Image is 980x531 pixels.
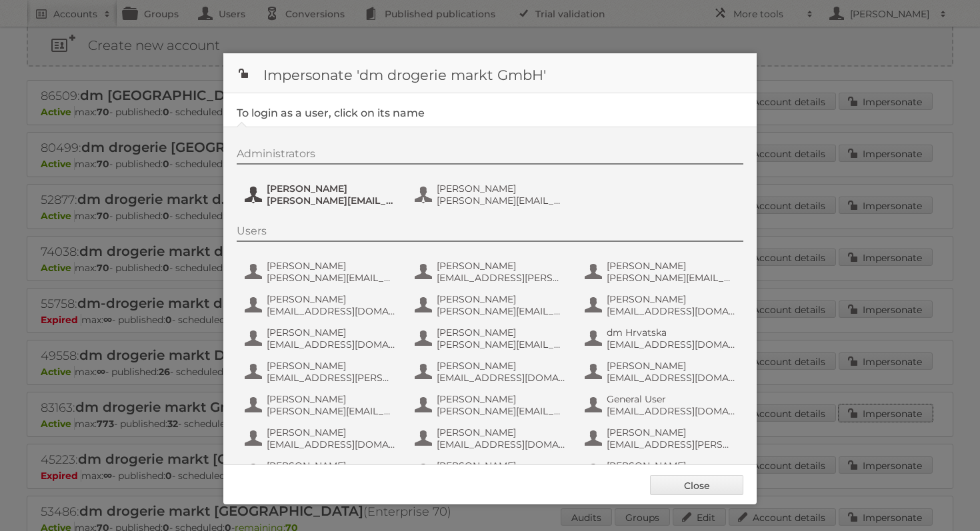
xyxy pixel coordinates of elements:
span: [PERSON_NAME][EMAIL_ADDRESS][DOMAIN_NAME] [267,272,396,284]
span: [PERSON_NAME] [607,460,736,472]
span: dm Hrvatska [607,326,736,338]
button: [PERSON_NAME] [EMAIL_ADDRESS][PERSON_NAME][DOMAIN_NAME] [583,425,740,452]
button: [PERSON_NAME] [EMAIL_ADDRESS][PERSON_NAME][DOMAIN_NAME] [243,358,400,385]
button: [PERSON_NAME] [PERSON_NAME][EMAIL_ADDRESS][DOMAIN_NAME] [243,458,400,485]
span: [PERSON_NAME][EMAIL_ADDRESS][PERSON_NAME][DOMAIN_NAME] [267,195,396,207]
button: [PERSON_NAME] [EMAIL_ADDRESS][DOMAIN_NAME] [243,292,400,318]
span: [PERSON_NAME] [437,293,566,305]
span: [EMAIL_ADDRESS][DOMAIN_NAME] [607,372,736,384]
span: [PERSON_NAME] [267,326,396,338]
h1: Impersonate 'dm drogerie markt GmbH' [223,53,757,93]
span: [PERSON_NAME] [267,426,396,438]
span: [PERSON_NAME] [607,260,736,272]
span: [EMAIL_ADDRESS][DOMAIN_NAME] [607,405,736,417]
span: [EMAIL_ADDRESS][DOMAIN_NAME] [607,305,736,317]
button: [PERSON_NAME] [EMAIL_ADDRESS][DOMAIN_NAME] [413,358,570,385]
span: [PERSON_NAME][EMAIL_ADDRESS][PERSON_NAME][DOMAIN_NAME] [607,272,736,284]
span: [PERSON_NAME] [267,183,396,195]
span: [PERSON_NAME] [607,293,736,305]
span: [PERSON_NAME][EMAIL_ADDRESS][PERSON_NAME][DOMAIN_NAME] [437,305,566,317]
button: [PERSON_NAME] [PERSON_NAME][EMAIL_ADDRESS][PERSON_NAME][DOMAIN_NAME] [413,292,570,318]
button: [PERSON_NAME] [EMAIL_ADDRESS][DOMAIN_NAME] [413,425,570,452]
span: [EMAIL_ADDRESS][PERSON_NAME][DOMAIN_NAME] [437,272,566,284]
span: [EMAIL_ADDRESS][DOMAIN_NAME] [437,438,566,450]
span: [PERSON_NAME] [607,360,736,372]
span: [PERSON_NAME] [267,293,396,305]
button: [PERSON_NAME] [PERSON_NAME][EMAIL_ADDRESS][PERSON_NAME][DOMAIN_NAME] [413,181,570,208]
span: [PERSON_NAME] [437,426,566,438]
span: [EMAIL_ADDRESS][DOMAIN_NAME] [267,305,396,317]
span: [PERSON_NAME][EMAIL_ADDRESS][DOMAIN_NAME] [267,405,396,417]
span: [PERSON_NAME] [437,460,566,472]
button: [PERSON_NAME] [PERSON_NAME][EMAIL_ADDRESS][PERSON_NAME][DOMAIN_NAME] [583,458,740,485]
span: [PERSON_NAME][EMAIL_ADDRESS][DOMAIN_NAME] [437,405,566,417]
button: [PERSON_NAME] [PERSON_NAME][EMAIL_ADDRESS][DOMAIN_NAME] [243,259,400,285]
div: Users [237,225,743,242]
a: Close [650,475,743,495]
legend: To login as a user, click on its name [237,107,425,119]
span: [EMAIL_ADDRESS][DOMAIN_NAME] [437,372,566,384]
button: [PERSON_NAME] [PERSON_NAME][EMAIL_ADDRESS][PERSON_NAME][DOMAIN_NAME] [243,181,400,208]
button: [PERSON_NAME] [PERSON_NAME][EMAIL_ADDRESS][DOMAIN_NAME] [243,392,400,418]
button: [PERSON_NAME] [PERSON_NAME][EMAIL_ADDRESS][DOMAIN_NAME] [413,392,570,418]
span: [PERSON_NAME][EMAIL_ADDRESS][PERSON_NAME][DOMAIN_NAME] [437,195,566,207]
span: [EMAIL_ADDRESS][DOMAIN_NAME] [267,338,396,350]
span: [PERSON_NAME] [437,183,566,195]
span: [EMAIL_ADDRESS][DOMAIN_NAME] [267,438,396,450]
button: [PERSON_NAME] [PERSON_NAME][EMAIL_ADDRESS][PERSON_NAME][DOMAIN_NAME] [583,259,740,285]
span: [PERSON_NAME] [437,360,566,372]
button: [PERSON_NAME] [EMAIL_ADDRESS][DOMAIN_NAME] [583,292,740,318]
span: [PERSON_NAME] [437,326,566,338]
button: General User [EMAIL_ADDRESS][DOMAIN_NAME] [583,392,740,418]
span: [EMAIL_ADDRESS][DOMAIN_NAME] [607,338,736,350]
span: [PERSON_NAME] [437,393,566,405]
span: [PERSON_NAME] [267,260,396,272]
button: [PERSON_NAME] [EMAIL_ADDRESS][DOMAIN_NAME] [243,425,400,452]
button: [PERSON_NAME] [EMAIL_ADDRESS][PERSON_NAME][DOMAIN_NAME] [413,458,570,485]
span: [EMAIL_ADDRESS][PERSON_NAME][DOMAIN_NAME] [267,372,396,384]
button: [PERSON_NAME] [PERSON_NAME][EMAIL_ADDRESS][DOMAIN_NAME] [413,325,570,352]
button: dm Hrvatska [EMAIL_ADDRESS][DOMAIN_NAME] [583,325,740,352]
span: [PERSON_NAME] [607,426,736,438]
button: [PERSON_NAME] [EMAIL_ADDRESS][PERSON_NAME][DOMAIN_NAME] [413,259,570,285]
span: [PERSON_NAME][EMAIL_ADDRESS][DOMAIN_NAME] [437,338,566,350]
span: General User [607,393,736,405]
button: [PERSON_NAME] [EMAIL_ADDRESS][DOMAIN_NAME] [243,325,400,352]
span: [EMAIL_ADDRESS][PERSON_NAME][DOMAIN_NAME] [607,438,736,450]
span: [PERSON_NAME] [267,393,396,405]
span: [PERSON_NAME] [267,360,396,372]
span: [PERSON_NAME] [267,460,396,472]
div: Administrators [237,147,743,165]
button: [PERSON_NAME] [EMAIL_ADDRESS][DOMAIN_NAME] [583,358,740,385]
span: [PERSON_NAME] [437,260,566,272]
